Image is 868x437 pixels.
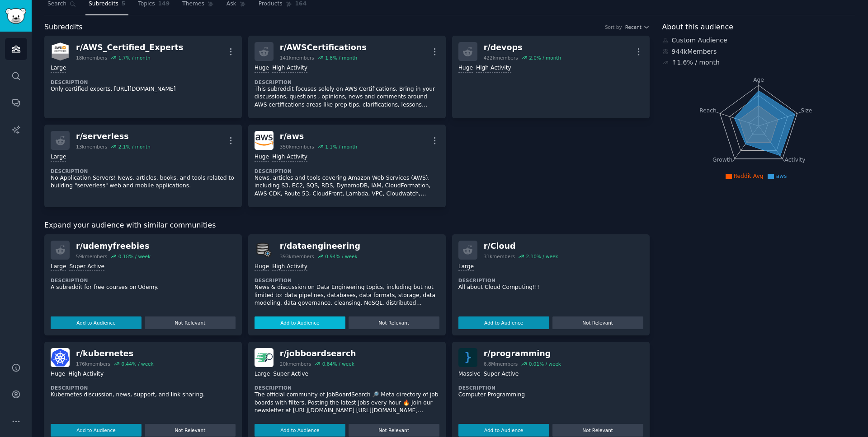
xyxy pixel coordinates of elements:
[76,361,110,367] div: 176k members
[552,424,643,437] button: Not Relevant
[51,263,66,271] div: Large
[44,220,216,231] span: Expand your audience with similar communities
[76,144,107,150] div: 13k members
[51,284,236,292] p: A subreddit for free courses on Udemy.
[753,77,764,83] tspan: Age
[76,241,151,252] div: r/ udemyfreebies
[325,144,357,150] div: 1.1 % / month
[44,36,242,118] a: AWS_Certified_Expertsr/AWS_Certified_Experts18kmembers1.7% / monthLargeDescriptionOnly certified ...
[529,55,561,61] div: 2.0 % / month
[662,47,856,56] div: 944k Members
[712,157,732,163] tspan: Growth
[255,263,269,271] div: Huge
[458,385,643,391] dt: Description
[255,85,439,109] p: This subreddit focuses solely on AWS Certifications. Bring in your discussions, questions , opini...
[325,253,357,260] div: 0.94 % / week
[255,277,439,284] dt: Description
[458,64,473,73] div: Huge
[625,24,642,30] span: Recent
[5,8,26,24] img: GummySearch logo
[51,316,142,329] button: Add to Audience
[145,316,236,329] button: Not Relevant
[458,391,643,399] p: Computer Programming
[51,424,142,437] button: Add to Audience
[255,284,439,307] p: News & discussion on Data Engineering topics, including but not limited to: data pipelines, datab...
[776,173,787,179] span: aws
[76,253,107,260] div: 59k members
[280,42,367,53] div: r/ AWSCertifications
[255,64,269,73] div: Huge
[272,263,307,271] div: High Activity
[484,348,561,359] div: r/ programming
[605,24,622,30] div: Sort by
[255,391,439,415] p: The official community of JobBoardSearch 🔎 Meta directory of job boards with filters. Posting the...
[255,424,345,437] button: Add to Audience
[349,424,439,437] button: Not Relevant
[248,125,446,207] a: awsr/aws350kmembers1.1% / monthHugeHigh ActivityDescriptionNews, articles and tools covering Amaz...
[44,125,242,207] a: r/serverless13kmembers2.1% / monthLargeDescriptionNo Application Servers! News, articles, books, ...
[484,55,518,61] div: 422k members
[145,424,236,437] button: Not Relevant
[280,144,314,150] div: 350k members
[273,370,308,379] div: Super Active
[280,55,314,61] div: 141k members
[51,42,70,61] img: AWS_Certified_Experts
[255,385,439,391] dt: Description
[280,253,314,260] div: 393k members
[76,42,183,53] div: r/ AWS_Certified_Experts
[68,370,104,379] div: High Activity
[280,348,356,359] div: r/ jobboardsearch
[280,131,357,142] div: r/ aws
[458,370,481,379] div: Massive
[76,348,154,359] div: r/ kubernetes
[672,58,720,67] div: ↑ 1.6 % / month
[51,370,65,379] div: Huge
[458,424,549,437] button: Add to Audience
[51,64,66,73] div: Large
[458,348,477,367] img: programming
[552,316,643,329] button: Not Relevant
[44,22,83,33] span: Subreddits
[255,131,274,150] img: aws
[484,370,519,379] div: Super Active
[458,316,549,329] button: Add to Audience
[118,55,151,61] div: 1.7 % / month
[51,168,236,174] dt: Description
[51,85,236,93] p: Only certified experts. [URL][DOMAIN_NAME]
[76,131,151,142] div: r/ serverless
[255,370,270,379] div: Large
[734,173,764,179] span: Reddit Avg
[51,385,236,391] dt: Description
[51,79,236,85] dt: Description
[484,42,561,53] div: r/ devops
[255,79,439,85] dt: Description
[51,153,66,162] div: Large
[322,361,354,367] div: 0.84 % / week
[484,253,515,260] div: 31k members
[625,24,650,30] button: Recent
[325,55,357,61] div: 1.8 % / month
[280,361,311,367] div: 20k members
[272,64,307,73] div: High Activity
[255,174,439,198] p: News, articles and tools covering Amazon Web Services (AWS), including S3, EC2, SQS, RDS, DynamoD...
[118,144,151,150] div: 2.1 % / month
[255,348,274,367] img: jobboardsearch
[458,277,643,284] dt: Description
[529,361,561,367] div: 0.01 % / week
[255,316,345,329] button: Add to Audience
[51,391,236,399] p: Kubernetes discussion, news, support, and link sharing.
[51,277,236,284] dt: Description
[784,157,805,163] tspan: Activity
[255,168,439,174] dt: Description
[51,348,70,367] img: kubernetes
[121,361,153,367] div: 0.44 % / week
[76,55,107,61] div: 18k members
[452,36,650,118] a: r/devops422kmembers2.0% / monthHugeHigh Activity
[69,263,104,271] div: Super Active
[526,253,558,260] div: 2.10 % / week
[118,253,151,260] div: 0.18 % / week
[255,153,269,162] div: Huge
[484,241,558,252] div: r/ Cloud
[662,36,856,45] div: Custom Audience
[280,241,360,252] div: r/ dataengineering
